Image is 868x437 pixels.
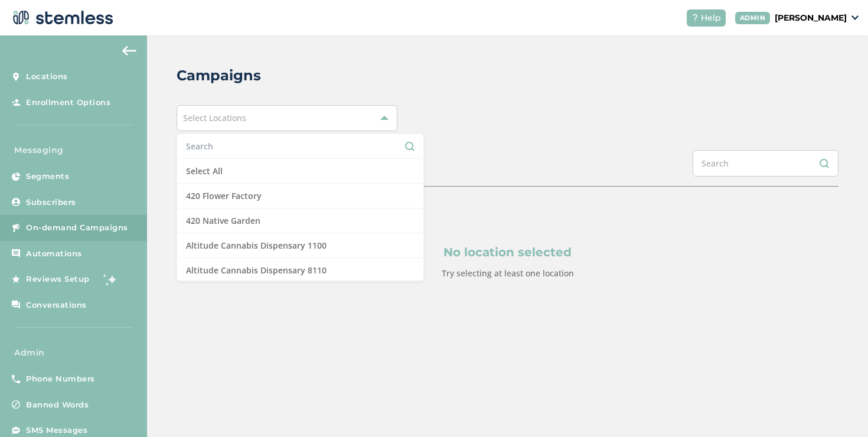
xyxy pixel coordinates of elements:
li: 420 Native Garden [177,208,423,233]
span: On-demand Campaigns [26,222,128,234]
span: Banned Words [26,399,89,411]
li: 420 Flower Factory [177,184,423,208]
img: icon-help-white-03924b79.svg [691,14,699,21]
li: Select All [177,159,423,184]
span: Phone Numbers [26,373,95,385]
span: SMS Messages [26,425,87,436]
iframe: Chat Widget [809,380,868,437]
input: Search [186,140,415,152]
span: Enrollment Options [26,97,110,109]
span: Subscribers [26,197,76,208]
div: ADMIN [735,12,771,24]
img: icon-arrow-back-accent-c549486e.svg [122,46,136,56]
img: glitter-stars-b7820f95.gif [99,268,122,291]
p: [PERSON_NAME] [775,12,847,24]
img: logo-dark-0685b13c.svg [9,6,113,30]
p: No location selected [233,243,782,261]
input: Search [693,150,838,177]
span: Conversations [26,299,87,311]
li: Altitude Cannabis Dispensary 8110 [177,258,423,283]
li: Altitude Cannabis Dispensary 1100 [177,233,423,258]
label: Try selecting at least one location [442,268,574,279]
span: Select Locations [183,112,246,123]
span: Reviews Setup [26,273,90,285]
span: Help [701,12,721,24]
span: Automations [26,248,82,260]
h2: Campaigns [177,65,261,86]
span: Locations [26,71,68,83]
img: icon_down-arrow-small-66adaf34.svg [851,15,859,20]
span: Segments [26,171,69,182]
